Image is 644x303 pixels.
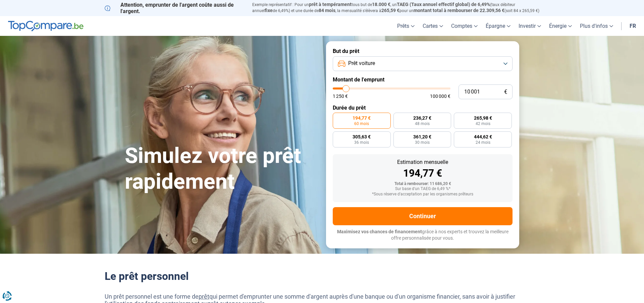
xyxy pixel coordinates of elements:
img: TopCompare [8,21,84,32]
div: Total à rembourser: 11 686,20 € [338,182,507,186]
span: Prêt voiture [348,60,375,67]
span: 100 000 € [430,94,450,99]
span: Maximisez vos chances de financement [337,229,422,234]
span: € [504,89,507,95]
button: Prêt voiture [333,56,513,71]
span: 236,27 € [413,116,431,120]
a: Investir [515,16,545,36]
h2: Le prêt personnel [105,270,539,283]
p: Exemple représentatif : Pour un tous but de , un (taux débiteur annuel de 6,49%) et une durée de ... [252,2,539,14]
span: 194,77 € [353,116,371,120]
span: 18.000 € [372,2,390,7]
a: prêt [199,293,209,300]
label: But du prêt [333,48,513,54]
button: Continuer [333,207,513,225]
p: grâce à nos experts et trouvez la meilleure offre personnalisée pour vous. [333,229,513,242]
h1: Simulez votre prêt rapidement [125,143,318,195]
label: Durée du prêt [333,105,513,111]
span: 60 mois [354,122,369,126]
a: Plus d'infos [576,16,617,36]
span: 30 mois [415,140,430,144]
a: Prêts [393,16,419,36]
p: Attention, emprunter de l'argent coûte aussi de l'argent. [105,2,244,14]
span: 48 mois [415,122,430,126]
span: 1 250 € [333,94,348,99]
div: Estimation mensuelle [338,160,507,165]
a: Épargne [482,16,515,36]
span: 265,59 € [381,8,399,13]
a: Énergie [545,16,576,36]
span: fixe [265,8,273,13]
span: 84 mois [319,8,335,13]
span: TAEG (Taux annuel effectif global) de 6,49% [397,2,490,7]
a: Comptes [447,16,482,36]
div: *Sous réserve d'acceptation par les organismes prêteurs [338,192,507,197]
span: 361,20 € [413,134,431,139]
a: Cartes [419,16,447,36]
span: 42 mois [476,122,490,126]
span: 265,98 € [474,116,492,120]
label: Montant de l'emprunt [333,76,513,83]
span: 24 mois [476,140,490,144]
div: 194,77 € [338,168,507,178]
a: fr [626,16,640,36]
span: 444,62 € [474,134,492,139]
span: 305,63 € [353,134,371,139]
div: Sur base d'un TAEG de 6,49 %* [338,187,507,191]
span: 36 mois [354,140,369,144]
span: montant total à rembourser de 22.309,56 € [414,8,504,13]
span: prêt à tempérament [309,2,352,7]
